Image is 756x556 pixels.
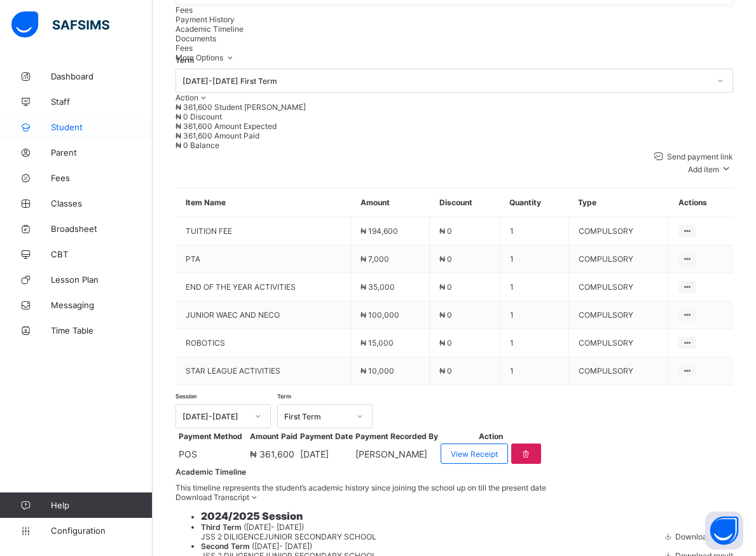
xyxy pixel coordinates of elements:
[175,5,193,15] span: Fees
[176,188,351,217] th: Item Name
[201,541,250,551] span: Second Term
[190,112,222,121] span: Discount
[175,34,216,43] span: Documents
[568,301,669,329] td: COMPULSORY
[175,483,546,492] span: This timeline represents the student’s academic history since joining the school up on till the p...
[439,254,452,264] span: ₦ 0
[51,198,153,208] span: Classes
[51,122,153,132] span: Student
[201,522,242,532] span: Third Term
[175,43,193,53] span: Fees
[665,152,733,161] span: Send payment link
[675,532,733,541] span: Download result
[361,338,394,348] span: ₦ 15,000
[175,24,244,34] span: Academic Timeline
[51,300,153,310] span: Messaging
[175,53,236,62] span: More Options
[182,412,247,421] div: [DATE]-[DATE]
[190,140,219,150] span: Balance
[214,121,277,131] span: Amount Expected
[440,431,542,442] th: Action
[500,217,568,245] td: 1
[51,173,153,183] span: Fees
[175,121,212,131] span: ₦ 361,600
[361,282,395,292] span: ₦ 35,000
[179,449,197,459] span: POS
[51,71,153,81] span: Dashboard
[277,393,291,400] span: Term
[500,273,568,301] td: 1
[11,11,109,38] img: safsims
[500,245,568,273] td: 1
[186,226,341,236] span: TUITION FEE
[51,97,153,107] span: Staff
[439,282,452,292] span: ₦ 0
[439,366,452,376] span: ₦ 0
[175,467,246,477] span: Academic Timeline
[355,431,439,442] th: Payment Recorded By
[300,449,329,459] span: [DATE]
[361,310,399,320] span: ₦ 100,000
[568,217,669,245] td: COMPULSORY
[214,102,306,112] span: Student [PERSON_NAME]
[439,310,452,320] span: ₦ 0
[178,431,243,442] th: Payment Method
[669,188,733,217] th: Actions
[51,224,153,234] span: Broadsheet
[175,131,212,140] span: ₦ 361,600
[705,512,743,550] button: Open asap
[175,393,196,400] span: Session
[175,102,212,112] span: ₦ 361,600
[51,147,153,158] span: Parent
[250,449,294,459] span: ₦ 361,600
[51,249,153,259] span: CBT
[186,310,341,320] span: JUNIOR WAEC AND NECO
[175,112,188,121] span: ₦ 0
[186,366,341,376] span: STAR LEAGUE ACTIVITIES
[688,165,719,174] span: Add item
[186,254,341,264] span: PTA
[264,532,376,541] span: JUNIOR SECONDARY SCHOOL
[201,510,303,522] span: 2024/2025 Session
[182,76,710,86] div: [DATE]-[DATE] First Term
[500,357,568,385] td: 1
[430,188,500,217] th: Discount
[175,93,198,102] span: Action
[51,500,152,510] span: Help
[451,449,498,459] span: View Receipt
[500,188,568,217] th: Quantity
[51,525,152,536] span: Configuration
[214,131,259,140] span: Amount Paid
[568,357,669,385] td: COMPULSORY
[500,329,568,357] td: 1
[568,329,669,357] td: COMPULSORY
[186,282,341,292] span: END OF THE YEAR ACTIVITIES
[439,226,452,236] span: ₦ 0
[175,15,235,24] span: Payment History
[252,541,312,551] span: ( [DATE] - [DATE] )
[201,532,264,541] span: JSS 2 DILIGENCE
[361,366,394,376] span: ₦ 10,000
[568,245,669,273] td: COMPULSORY
[439,338,452,348] span: ₦ 0
[249,431,298,442] th: Amount Paid
[244,522,304,532] span: ( [DATE] - [DATE] )
[284,412,349,421] div: First Term
[500,301,568,329] td: 1
[568,273,669,301] td: COMPULSORY
[351,188,430,217] th: Amount
[175,140,188,150] span: ₦ 0
[361,254,389,264] span: ₦ 7,000
[51,325,153,336] span: Time Table
[175,492,249,502] span: Download Transcript
[51,275,153,285] span: Lesson Plan
[361,226,398,236] span: ₦ 194,600
[175,56,194,65] span: Term
[355,449,427,459] span: [PERSON_NAME]
[568,188,669,217] th: Type
[299,431,354,442] th: Payment Date
[186,338,341,348] span: ROBOTICS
